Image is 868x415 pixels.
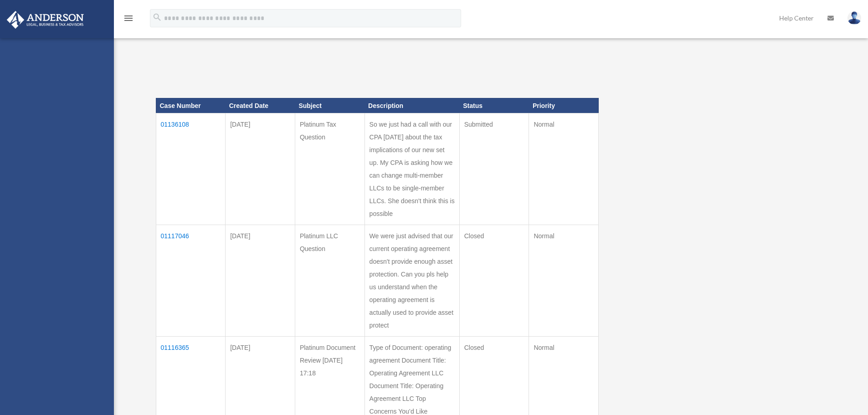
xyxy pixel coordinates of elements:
img: User Pic [847,11,861,25]
i: menu [123,13,134,24]
td: Closed [459,225,529,337]
td: Normal [529,225,599,337]
td: [DATE] [226,225,295,337]
td: Platinum Tax Question [295,113,365,225]
th: Subject [295,98,365,113]
th: Created Date [226,98,295,113]
th: Description [365,98,459,113]
th: Status [459,98,529,113]
td: We were just advised that our current operating agreement doesn't provide enough asset protection... [365,225,459,337]
td: Submitted [459,113,529,225]
th: Case Number [156,98,226,113]
td: 01136108 [156,113,226,225]
img: Anderson Advisors Platinum Portal [4,11,87,29]
td: [DATE] [226,113,295,225]
td: So we just had a call with our CPA [DATE] about the tax implications of our new set up. My CPA is... [365,113,459,225]
td: 01117046 [156,225,226,337]
td: Normal [529,113,599,225]
th: Priority [529,98,599,113]
a: menu [123,16,134,24]
i: search [152,12,162,22]
td: Platinum LLC Question [295,225,365,337]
